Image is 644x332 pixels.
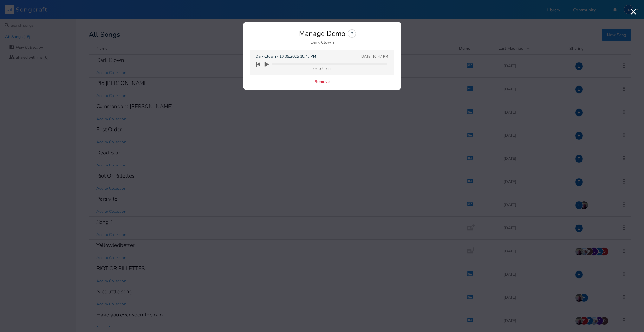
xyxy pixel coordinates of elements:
div: 0:00 / 1:11 [257,67,387,71]
div: Dark Clown [310,40,334,45]
div: Manage Demo [299,30,345,37]
div: [DATE] 10:47 PM [361,55,388,58]
div: ? [348,29,356,38]
span: Dark Clown - 10:09:2025 10.47 PM [256,54,316,60]
button: Remove [315,80,330,85]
